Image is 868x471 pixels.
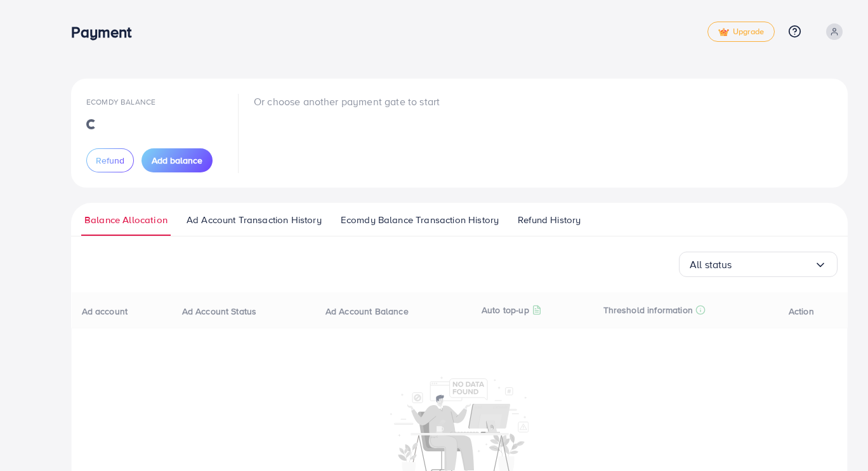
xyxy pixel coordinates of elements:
a: tickUpgrade [707,22,775,42]
span: All status [690,255,732,274]
div: Search for option [679,252,838,277]
input: Search for option [732,255,814,274]
h3: Payment [71,23,141,41]
span: Ad Account Transaction History [187,213,322,227]
span: Balance Allocation [84,213,168,227]
button: Add balance [141,148,213,172]
p: Or choose another payment gate to start [254,94,440,109]
span: Refund [96,154,124,167]
button: Refund [86,148,134,172]
span: Upgrade [718,27,764,37]
span: Refund History [518,213,581,227]
span: Ecomdy Balance Transaction History [341,213,499,227]
span: Add balance [152,154,202,167]
img: tick [718,28,729,37]
span: Ecomdy Balance [86,96,155,107]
